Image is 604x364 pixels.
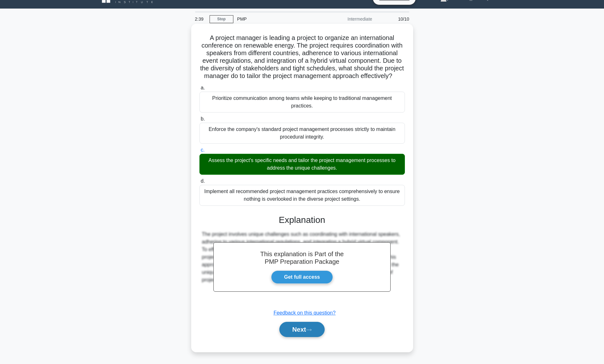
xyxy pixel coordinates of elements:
[274,310,336,315] a: Feedback on this question?
[199,34,406,80] h5: A project manager is leading a project to organize an international conference on renewable energ...
[199,92,405,113] div: Prioritize communication among teams while keeping to traditional management practices.
[203,215,401,225] h3: Explanation
[191,13,210,25] div: 2:39
[376,13,413,25] div: 10/10
[201,116,205,121] span: b.
[201,147,205,153] span: c.
[233,13,321,25] div: PMP
[199,123,405,144] div: Enforce the company's standard project management processes strictly to maintain procedural integ...
[210,15,233,23] a: Stop
[199,185,405,206] div: Implement all recommended project management practices comprehensively to ensure nothing is overl...
[201,178,205,184] span: d.
[201,85,205,90] span: a.
[199,154,405,175] div: Assess the project's specific needs and tailor the project management processes to address the un...
[279,322,325,337] button: Next
[271,270,333,284] a: Get full access
[202,231,402,284] div: The project involves unique challenges such as coordinating with international speakers, adhering...
[321,13,376,25] div: Intermediate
